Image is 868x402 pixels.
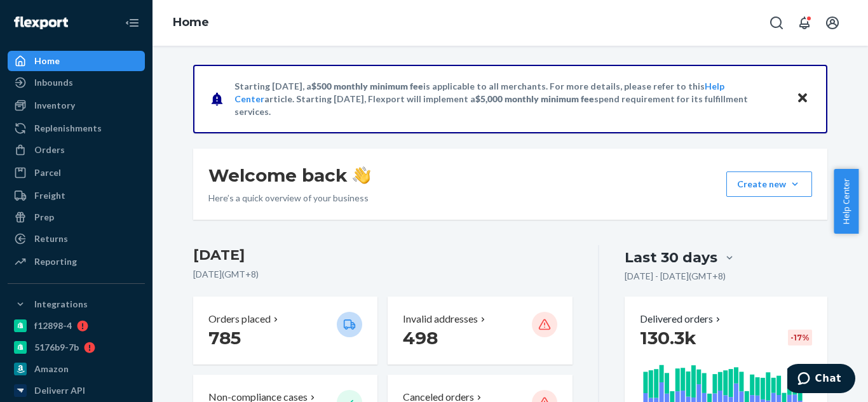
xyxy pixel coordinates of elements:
[34,319,72,332] div: f12898-4
[34,298,88,311] div: Integrations
[625,248,717,267] div: Last 30 days
[234,80,784,118] p: Starting [DATE], a is applicable to all merchants. For more details, please refer to this article...
[8,185,145,206] a: Freight
[787,364,855,396] iframe: Opens a widget where you can chat to one of our agents
[193,297,377,365] button: Orders placed 785
[8,163,145,183] a: Parcel
[625,270,726,283] p: [DATE] - [DATE] ( GMT+8 )
[8,337,145,358] a: 5176b9-7b
[311,81,423,91] span: $500 monthly minimum fee
[788,330,812,345] div: -17 %
[726,171,812,197] button: Create new
[8,251,145,272] a: Reporting
[173,15,209,29] a: Home
[34,384,85,397] div: Deliverr API
[8,51,145,71] a: Home
[193,268,573,281] p: [DATE] ( GMT+8 )
[8,95,145,116] a: Inventory
[8,207,145,227] a: Prep
[34,363,69,375] div: Amazon
[792,10,817,36] button: Open notifications
[34,211,54,224] div: Prep
[794,90,811,108] button: Close
[8,72,145,93] a: Inbounds
[353,166,370,184] img: hand-wave emoji
[163,4,219,41] ol: breadcrumbs
[640,327,696,349] span: 130.3k
[8,316,145,336] a: f12898-4
[208,312,271,326] p: Orders placed
[8,229,145,249] a: Returns
[34,189,65,202] div: Freight
[208,192,370,204] p: Here’s a quick overview of your business
[640,312,723,326] button: Delivered orders
[34,166,61,179] div: Parcel
[208,164,370,187] h1: Welcome back
[764,10,789,36] button: Open Search Box
[403,327,438,349] span: 498
[834,169,858,234] button: Help Center
[34,232,68,245] div: Returns
[388,297,572,365] button: Invalid addresses 498
[208,327,241,349] span: 785
[8,140,145,160] a: Orders
[34,55,60,67] div: Home
[119,10,145,36] button: Close Navigation
[8,294,145,314] button: Integrations
[34,122,102,135] div: Replenishments
[34,144,65,156] div: Orders
[8,380,145,401] a: Deliverr API
[403,312,478,326] p: Invalid addresses
[34,255,77,268] div: Reporting
[34,341,79,354] div: 5176b9-7b
[820,10,845,36] button: Open account menu
[8,359,145,379] a: Amazon
[34,76,73,89] div: Inbounds
[475,93,594,104] span: $5,000 monthly minimum fee
[34,99,75,112] div: Inventory
[193,245,573,265] h3: [DATE]
[8,118,145,138] a: Replenishments
[14,17,68,29] img: Flexport logo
